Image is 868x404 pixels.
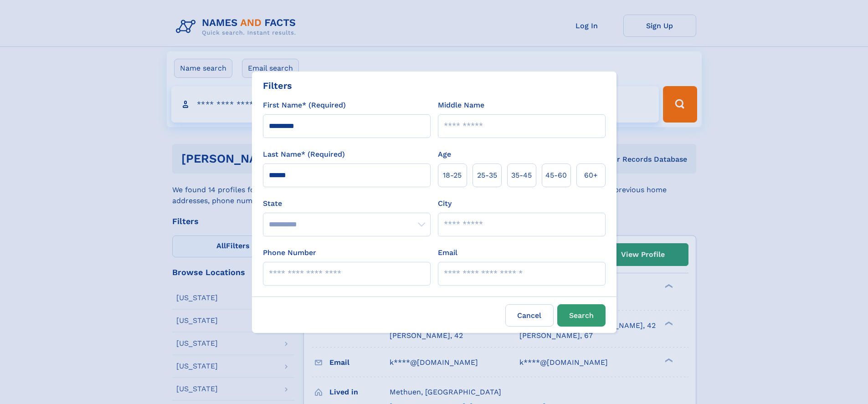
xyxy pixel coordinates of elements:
label: City [438,198,452,209]
span: 18‑25 [443,170,462,181]
label: State [263,198,431,209]
label: Age [438,149,451,160]
label: Phone Number [263,247,316,258]
label: Cancel [505,304,554,327]
div: Filters [263,79,292,92]
label: Last Name* (Required) [263,149,345,160]
span: 45‑60 [545,170,567,181]
label: First Name* (Required) [263,100,346,111]
span: 60+ [584,170,598,181]
span: 35‑45 [511,170,532,181]
span: 25‑35 [477,170,497,181]
label: Middle Name [438,100,484,111]
label: Email [438,247,457,258]
button: Search [557,304,606,327]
